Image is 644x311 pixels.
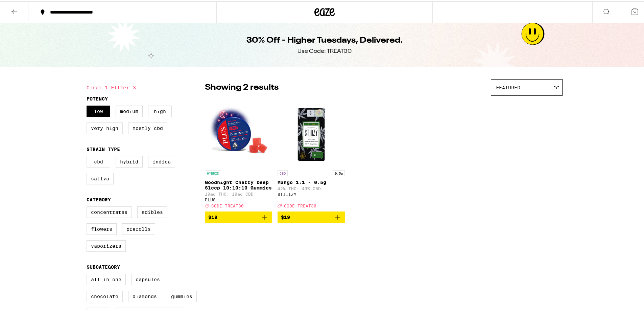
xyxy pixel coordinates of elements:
label: Very High [87,121,123,133]
label: CBD [87,155,110,166]
label: Diamonds [128,289,161,301]
label: Medium [116,104,143,116]
p: 0.5g [333,169,345,175]
a: Open page for Mango 1:1 - 0.5g from STIIIZY [278,98,345,210]
button: Clear 1 filter [87,78,139,95]
legend: Subcategory [87,263,120,268]
label: Flowers [87,222,117,234]
p: Goodnight Cherry Deep Sleep 10:10:10 Gummies [205,178,272,189]
legend: Strain Type [87,145,120,151]
label: Hybrid [116,155,143,166]
p: Showing 2 results [205,81,279,92]
legend: Potency [87,95,108,100]
label: Chocolate [87,289,123,301]
span: Help [15,5,29,11]
span: CODE TREAT30 [211,202,244,207]
p: CBD [278,169,288,175]
label: Mostly CBD [128,121,167,133]
label: High [148,104,172,116]
button: Add to bag [205,210,272,222]
label: Gummies [167,289,197,301]
label: Concentrates [87,205,132,217]
span: $19 [281,213,290,219]
div: STIIIZY [278,191,345,195]
span: CODE TREAT30 [284,202,316,207]
span: $19 [208,213,217,219]
span: Featured [496,84,520,89]
button: Add to bag [278,210,345,222]
label: Indica [148,155,175,166]
img: PLUS - Goodnight Cherry Deep Sleep 10:10:10 Gummies [205,98,272,165]
p: Mango 1:1 - 0.5g [278,178,345,184]
label: All-In-One [87,272,126,284]
p: HYBRID [205,169,221,175]
legend: Category [87,196,111,201]
label: Edibles [137,205,167,217]
div: PLUS [205,196,272,201]
a: Open page for Goodnight Cherry Deep Sleep 10:10:10 Gummies from PLUS [205,98,272,210]
img: STIIIZY - Mango 1:1 - 0.5g [278,98,345,165]
p: 42% THC: 43% CBD [278,185,345,190]
label: Capsules [131,272,164,284]
label: Low [87,104,110,116]
label: Vaporizers [87,239,126,250]
label: Sativa [87,172,114,183]
p: 10mg THC: 10mg CBD [205,191,272,195]
div: Use Code: TREAT30 [297,46,352,54]
label: Prerolls [122,222,155,234]
h1: 30% Off - Higher Tuesdays, Delivered. [246,34,403,45]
